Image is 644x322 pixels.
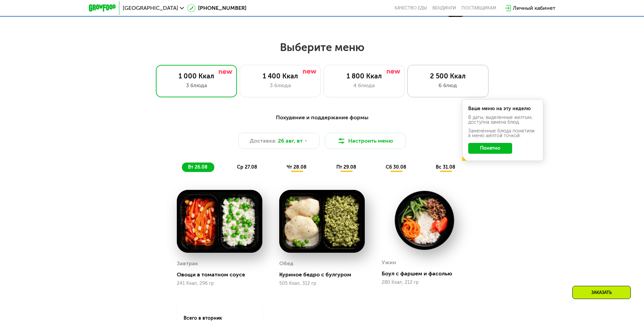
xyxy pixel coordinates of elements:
[177,281,262,286] div: 241 Ккал, 296 гр
[468,129,537,138] div: Заменённые блюда пометили в меню жёлтой точкой.
[279,281,365,286] div: 505 Ккал, 312 гр
[123,5,178,11] span: [GEOGRAPHIC_DATA]
[436,164,455,170] span: вс 31.08
[414,81,481,90] div: 6 блюд
[432,5,456,11] a: Вендинги
[287,164,307,170] span: чт 28.08
[250,137,277,145] span: Доставка:
[22,41,622,54] h2: Выберите меню
[461,5,496,11] div: поставщикам
[336,164,356,170] span: пт 29.08
[247,72,314,80] div: 1 400 Ккал
[414,72,481,80] div: 2 500 Ккал
[468,115,537,125] div: В даты, выделенные желтым, доступна замена блюд.
[382,270,473,277] div: Боул с фаршем и фасолью
[163,72,230,80] div: 1 000 Ккал
[122,114,522,122] div: Похудение и поддержание формы
[279,258,293,269] div: Обед
[188,164,208,170] span: вт 26.08
[386,164,406,170] span: сб 30.08
[187,4,246,12] a: [PHONE_NUMBER]
[177,271,268,278] div: Овощи в томатном соусе
[572,286,631,299] div: Заказать
[382,257,396,268] div: Ужин
[163,81,230,90] div: 3 блюда
[468,143,512,154] button: Понятно
[331,81,398,90] div: 4 блюда
[468,106,537,111] div: Ваше меню на эту неделю
[331,72,398,80] div: 1 800 Ккал
[279,271,370,278] div: Куриное бедро с булгуром
[247,81,314,90] div: 3 блюда
[177,258,198,269] div: Завтрак
[382,280,467,285] div: 280 Ккал, 212 гр
[278,137,303,145] span: 26 авг, вт
[513,4,555,12] div: Личный кабинет
[237,164,257,170] span: ср 27.08
[395,5,427,11] a: Качество еды
[325,133,406,149] button: Настроить меню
